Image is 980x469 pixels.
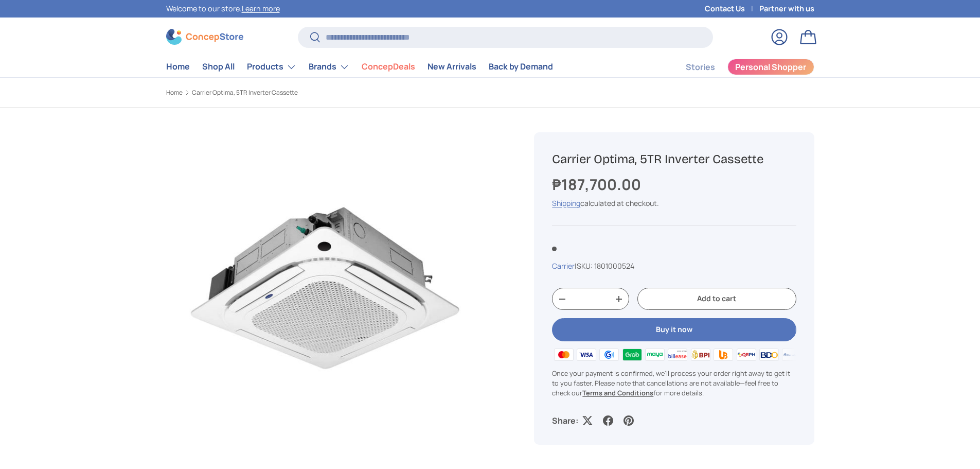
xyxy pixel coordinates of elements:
[780,346,803,362] img: metrobank
[735,63,806,71] span: Personal Shopper
[166,57,190,77] a: Home
[247,57,296,77] a: Products
[166,88,510,97] nav: Breadcrumbs
[166,3,280,14] p: Welcome to our store.
[661,57,814,77] nav: Secondary
[309,57,349,77] a: Brands
[689,346,712,362] img: bpi
[241,57,302,77] summary: Products
[575,261,634,271] span: |
[598,346,620,362] img: gcash
[552,198,580,208] a: Shipping
[727,59,814,75] a: Personal Shopper
[552,261,575,271] a: Carrier
[735,346,757,362] img: qrph
[166,29,243,45] img: ConcepStore
[758,346,780,362] img: bdo
[302,57,355,77] summary: Brands
[582,388,653,397] a: Terms and Conditions
[166,132,485,451] media-gallery: Gallery Viewer
[552,414,578,427] p: Share:
[552,346,575,362] img: master
[552,198,796,209] div: calculated at checkout.
[577,261,593,271] span: SKU:
[644,346,666,362] img: maya
[192,90,298,96] a: Carrier Optima, 5TR Inverter Cassette
[202,57,235,77] a: Shop All
[552,369,796,398] p: Once your payment is confirmed, we'll process your order right away to get it to you faster. Plea...
[575,346,598,362] img: visa
[552,318,796,341] button: Buy it now
[166,57,553,77] nav: Primary
[166,90,183,96] a: Home
[686,57,715,77] a: Stories
[712,346,735,362] img: ubp
[552,174,644,195] strong: ₱187,700.00
[705,3,759,14] a: Contact Us
[759,3,814,14] a: Partner with us
[552,151,796,167] h1: Carrier Optima, 5TR Inverter Cassette
[594,261,634,271] span: 1801000524
[427,57,476,77] a: New Arrivals
[637,288,796,310] button: Add to cart
[489,57,553,77] a: Back by Demand
[666,346,689,362] img: billease
[242,4,280,13] a: Learn more
[362,57,415,77] a: ConcepDeals
[620,346,643,362] img: grabpay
